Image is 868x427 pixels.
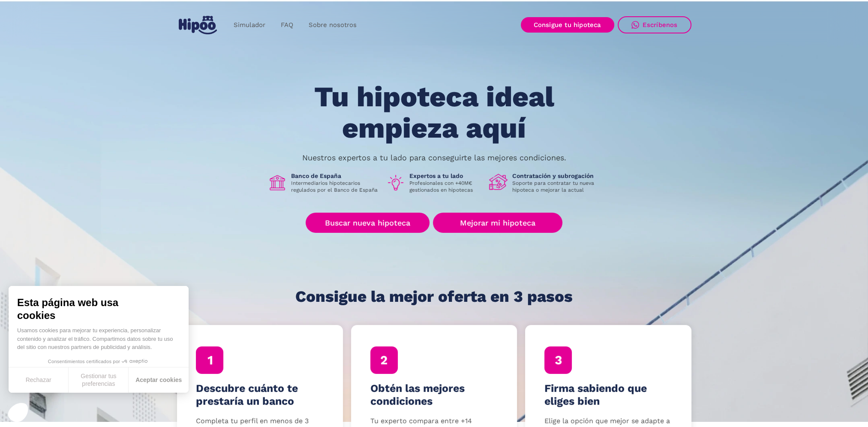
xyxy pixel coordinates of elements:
h4: Descubre cuánto te prestaría un banco [196,382,324,408]
a: home [177,12,219,38]
h4: Obtén las mejores condiciones [370,382,498,408]
h1: Expertos a tu lado [409,172,482,180]
a: Consigue tu hipoteca [521,17,614,33]
p: Soporte para contratar tu nueva hipoteca o mejorar la actual [512,180,601,193]
p: Profesionales con +40M€ gestionados en hipotecas [409,180,482,193]
h1: Consigue la mejor oferta en 3 pasos [295,288,573,305]
div: Escríbenos [643,21,678,29]
a: Escríbenos [618,16,691,33]
a: Mejorar mi hipoteca [433,213,562,233]
a: FAQ [273,17,301,33]
p: Nuestros expertos a tu lado para conseguirte las mejores condiciones. [302,154,566,161]
h1: Contratación y subrogación [512,172,601,180]
a: Simulador [226,17,273,33]
a: Buscar nueva hipoteca [306,213,429,233]
h1: Tu hipoteca ideal empieza aquí [271,81,596,144]
h4: Firma sabiendo que eliges bien [544,382,672,408]
p: Intermediarios hipotecarios regulados por el Banco de España [291,180,379,193]
a: Sobre nosotros [301,17,364,33]
h1: Banco de España [291,172,379,180]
